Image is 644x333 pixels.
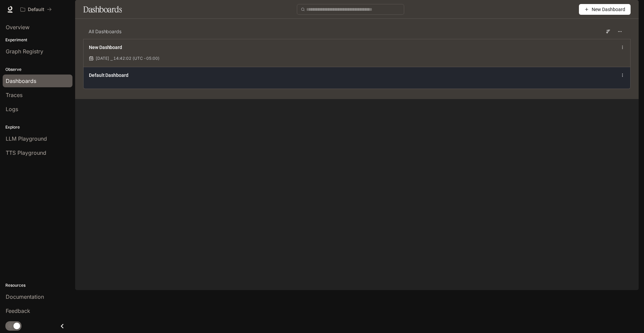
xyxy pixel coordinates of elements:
a: Default Dashboard [89,72,128,79]
span: [DATE] ⎯ 14:42:02 (UTC -05:00) [96,55,160,61]
span: All Dashboards [89,28,121,35]
span: New Dashboard [592,6,625,13]
h1: Dashboards [83,3,122,16]
button: All workspaces [17,3,55,16]
a: New Dashboard [89,44,122,51]
p: Default [28,7,44,12]
button: New Dashboard [579,4,631,15]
